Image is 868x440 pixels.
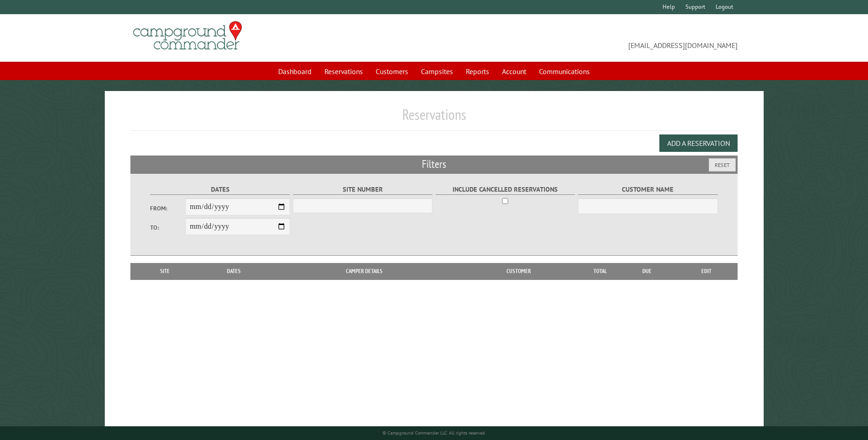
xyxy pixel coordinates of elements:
[436,184,575,195] label: Include Cancelled Reservations
[618,263,676,279] th: Due
[319,63,368,80] a: Reservations
[130,156,737,173] h2: Filters
[676,263,738,279] th: Edit
[659,134,738,152] button: Add a Reservation
[273,263,455,279] th: Camper Details
[130,106,737,131] h1: Reservations
[293,184,432,195] label: Site Number
[534,63,595,80] a: Communications
[150,204,185,213] label: From:
[130,18,245,54] img: Campground Commander
[455,263,582,279] th: Customer
[434,25,738,51] span: [EMAIL_ADDRESS][DOMAIN_NAME]
[582,263,618,279] th: Total
[460,63,495,80] a: Reports
[709,158,736,172] button: Reset
[383,430,486,436] small: © Campground Commander LLC. All rights reserved.
[150,184,290,195] label: Dates
[135,263,194,279] th: Site
[370,63,414,80] a: Customers
[150,223,185,232] label: To:
[496,63,532,80] a: Account
[273,63,317,80] a: Dashboard
[578,184,717,195] label: Customer Name
[195,263,273,279] th: Dates
[415,63,458,80] a: Campsites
